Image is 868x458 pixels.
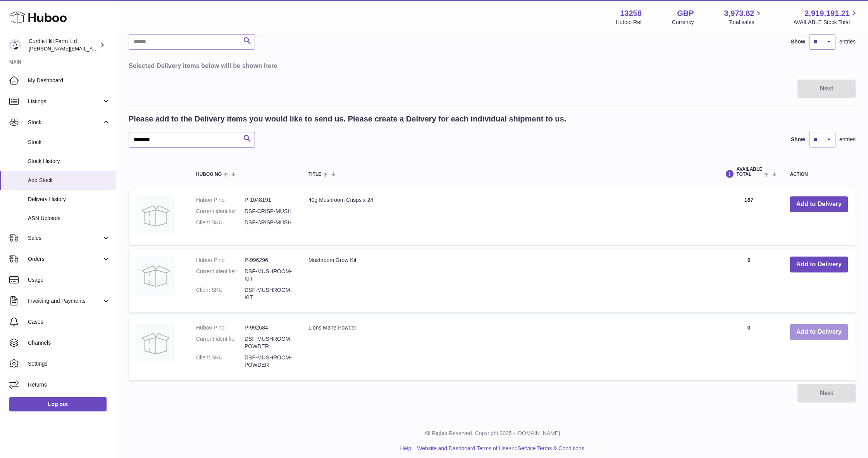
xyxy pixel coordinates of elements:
[196,335,245,350] dt: Current identifier
[28,98,102,105] span: Listings
[28,77,110,84] span: My Dashboard
[620,8,642,19] strong: 13258
[839,136,856,143] span: entries
[196,219,245,226] dt: Client SKU
[518,445,584,451] a: Service Terms & Conditions
[791,38,805,45] label: Show
[196,257,245,264] dt: Huboo P no
[245,324,293,331] dd: P-992684
[301,189,715,245] td: 40g Mushroom Crisps x 24
[790,196,848,212] button: Add to Delivery
[245,286,293,301] dd: DSF-MUSHROOM-KIT
[9,397,107,411] a: Log out
[301,249,715,312] td: Mushroom Grow Kit
[715,316,782,380] td: 0
[28,339,110,347] span: Channels
[245,268,293,283] dd: DSF-MUSHROOM-KIT
[728,19,763,26] span: Total sales
[736,167,762,177] span: AVAILABLE Total
[724,8,763,26] a: 3,973.82 Total sales
[245,257,293,264] dd: P-996296
[804,8,850,19] span: 2,919,191.21
[28,158,110,165] span: Stock History
[793,19,859,26] span: AVAILABLE Stock Total
[245,219,293,226] dd: DSF-CRISP-MUSH
[28,381,110,389] span: Returns
[28,177,110,184] span: Add Stock
[129,114,566,124] h2: Please add to the Delivery items you would like to send us. Please create a Delivery for each ind...
[29,38,98,52] div: Curdle Hill Farm Ltd
[136,324,175,363] img: Lions Mane Powder
[136,196,175,235] img: 40g Mushroom Crisps x 24
[196,196,245,204] dt: Huboo P no
[672,19,694,26] div: Currency
[129,61,856,70] h3: Selected Delivery items below will be shown here
[28,276,110,284] span: Usage
[9,39,21,51] img: miranda@diddlysquatfarmshop.com
[790,172,848,177] div: Action
[301,316,715,380] td: Lions Mane Powder
[196,172,222,177] span: Huboo no
[28,255,102,263] span: Orders
[308,172,321,177] span: Title
[28,297,102,305] span: Invoicing and Payments
[28,119,102,126] span: Stock
[196,324,245,331] dt: Huboo P no
[790,257,848,272] button: Add to Delivery
[196,286,245,301] dt: Client SKU
[793,8,859,26] a: 2,919,191.21 AVAILABLE Stock Total
[122,430,862,437] p: All Rights Reserved. Copyright 2025 - [DOMAIN_NAME]
[400,445,412,451] a: Help
[136,257,175,295] img: Mushroom Grow Kit
[245,208,293,215] dd: DSF-CRISP-MUSH
[245,335,293,350] dd: DSF-MUSHROOM-POWDER
[29,45,155,52] span: [PERSON_NAME][EMAIL_ADDRESS][DOMAIN_NAME]
[28,318,110,326] span: Cases
[245,354,293,369] dd: DSF-MUSHROOM-POWDER
[791,136,805,143] label: Show
[28,139,110,146] span: Stock
[724,8,754,19] span: 3,973.82
[196,268,245,283] dt: Current identifier
[196,208,245,215] dt: Current identifier
[28,196,110,203] span: Delivery History
[677,8,694,19] strong: GBP
[616,19,642,26] div: Huboo Ref
[839,38,856,45] span: entries
[414,445,584,452] li: and
[196,354,245,369] dt: Client SKU
[790,324,848,340] button: Add to Delivery
[28,234,102,242] span: Sales
[715,249,782,312] td: 0
[28,215,110,222] span: ASN Uploads
[417,445,508,451] a: Website and Dashboard Terms of Use
[28,360,110,368] span: Settings
[715,189,782,245] td: 187
[245,196,293,204] dd: P-1048191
